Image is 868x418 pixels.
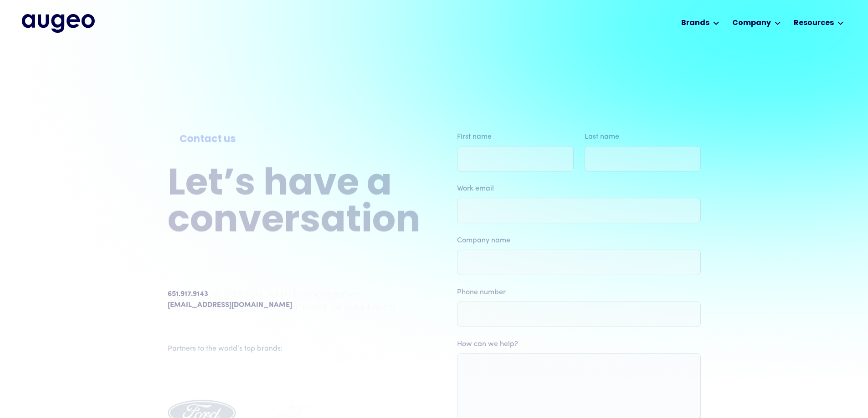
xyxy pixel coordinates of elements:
[732,18,771,29] div: Company
[168,167,421,241] h2: Let’s have a conversation
[457,287,701,298] label: Phone number
[168,287,421,313] p: Explore how [PERSON_NAME]’s engagement technologies can make an impact for your brand.
[22,14,95,32] a: home
[22,14,95,32] img: Augeo's full logo in midnight blue.
[457,183,701,194] label: Work email
[457,235,701,246] label: Company name
[457,339,701,350] label: How can we help?
[794,18,834,29] div: Resources
[584,131,701,142] label: Last name
[168,343,416,354] div: Partners to the world’s top brands:
[681,18,709,29] div: Brands
[180,132,409,147] div: Contact us
[457,131,574,142] label: First name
